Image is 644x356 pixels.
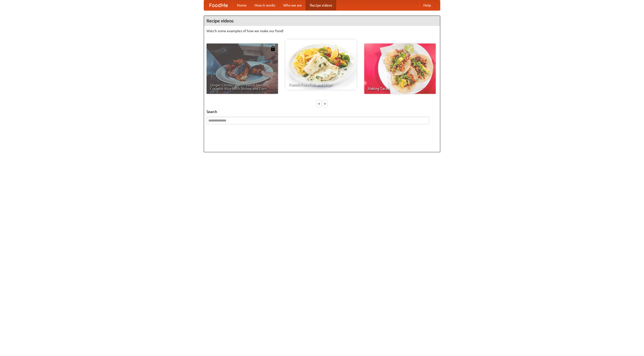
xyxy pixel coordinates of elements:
p: Watch some examples of how we make our food! [207,28,437,33]
span: Making Tacos [368,87,432,90]
span: French Fries Fish and Chips [289,83,353,86]
h4: Recipe videos [204,16,440,26]
a: Help [419,0,435,10]
img: 483408.png [270,46,275,51]
a: FoodMe [204,0,233,10]
div: « [317,100,321,107]
a: Home [233,0,251,10]
a: Who we are [279,0,306,10]
div: » [323,100,327,107]
a: How it works [251,0,279,10]
a: Recipe videos [306,0,336,10]
h5: Search [207,109,437,114]
a: French Fries Fish and Chips [285,39,357,90]
a: Making Tacos [364,44,436,94]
